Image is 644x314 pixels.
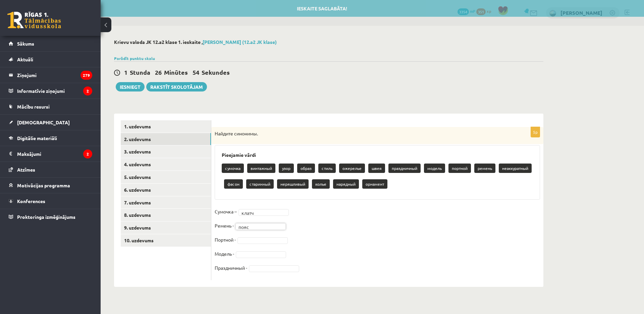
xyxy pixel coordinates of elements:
[80,71,92,80] i: 279
[9,162,92,177] a: Atzīmes
[333,179,359,189] p: нарядный
[277,179,309,189] p: неряшливый
[215,206,237,216] p: Сумочка –
[474,164,495,173] p: ремень
[17,198,45,204] span: Konferences
[17,56,33,62] span: Aktuāli
[121,145,211,158] a: 3. uzdevums
[121,171,211,183] a: 5. uzdevums
[17,182,70,188] span: Motivācijas programma
[9,146,92,162] a: Maksājumi2
[238,209,289,216] a: клатч
[224,179,243,189] p: фасон
[362,179,387,189] p: орнамент
[83,149,92,159] i: 2
[17,41,34,47] span: Sākums
[9,193,92,209] a: Konferences
[368,164,385,173] p: швея
[215,235,236,245] p: Портной -
[124,68,127,76] span: 1
[9,178,92,193] a: Motivācijas programma
[116,82,145,91] button: Iesniegt
[246,179,274,189] p: старинный
[17,167,35,173] span: Atzīmes
[121,120,211,133] a: 1. uzdevums
[9,130,92,146] a: Digitālie materiāli
[17,83,92,99] legend: Informatīvie ziņojumi
[448,164,471,173] p: портной
[424,164,445,173] p: модель
[121,133,211,145] a: 2. uzdevums
[222,152,533,158] h3: Pieejamie vārdi
[17,214,75,220] span: Proktoringa izmēģinājums
[215,263,247,273] p: Праздничный -
[193,68,199,76] span: 54
[499,164,532,173] p: неаккуратный
[241,209,280,216] span: клатч
[146,82,207,91] a: Rakstīt skolotājam
[215,249,234,259] p: Модель -
[247,164,275,173] p: винтажный
[121,184,211,196] a: 6. uzdevums
[155,68,162,76] span: 26
[130,68,150,76] span: Stunda
[17,104,50,110] span: Mācību resursi
[9,36,92,51] a: Sākums
[114,39,543,45] h2: Krievu valoda JK 12.a2 klase 1. ieskaite ,
[17,119,70,125] span: [DEMOGRAPHIC_DATA]
[215,130,506,137] p: Найдите синонимы.
[121,222,211,234] a: 9. uzdevums
[235,223,286,230] a: пояс
[9,67,92,83] a: Ziņojumi279
[297,164,315,173] p: образ
[9,99,92,114] a: Mācību resursi
[202,68,230,76] span: Sekundes
[9,209,92,225] a: Proktoringa izmēģinājums
[17,135,57,141] span: Digitālie materiāli
[339,164,365,173] p: ожерелье
[531,127,540,137] p: 5p
[121,209,211,221] a: 8. uzdevums
[114,56,155,61] a: Parādīt punktu skalu
[17,67,92,83] legend: Ziņojumi
[9,52,92,67] a: Aktuāli
[238,224,277,230] span: пояс
[121,234,211,247] a: 10. uzdevums
[83,86,92,96] i: 2
[222,164,244,173] p: сумочка
[9,115,92,130] a: [DEMOGRAPHIC_DATA]
[279,164,294,173] p: узор
[318,164,336,173] p: стиль
[9,83,92,99] a: Informatīvie ziņojumi2
[388,164,421,173] p: праздничный
[121,196,211,209] a: 7. uzdevums
[203,39,277,45] a: [PERSON_NAME] (12.a2 JK klase)
[17,146,92,162] legend: Maksājumi
[7,12,61,28] a: Rīgas 1. Tālmācības vidusskola
[164,68,188,76] span: Minūtes
[121,158,211,171] a: 4. uzdevums
[215,221,234,231] p: Ремень -
[312,179,330,189] p: колье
